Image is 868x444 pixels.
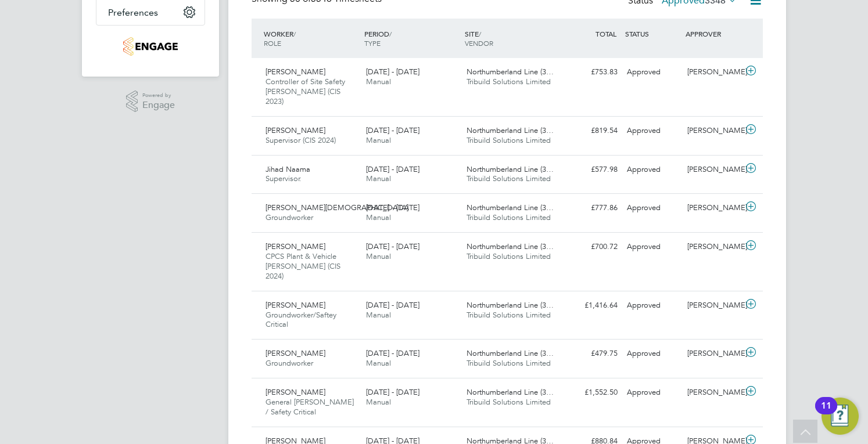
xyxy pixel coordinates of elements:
span: ROLE [264,38,281,48]
span: Northumberland Line (3… [467,387,554,397]
span: Northumberland Line (3… [467,164,554,174]
div: £777.86 [562,198,622,218]
span: [DATE] - [DATE] [366,67,419,77]
span: Tribuild Solutions Limited [467,310,551,320]
span: Northumberland Line (3… [467,241,554,251]
div: APPROVER [683,23,743,44]
span: [PERSON_NAME] [266,67,325,77]
span: Preferences [108,7,158,18]
span: Manual [366,174,391,183]
span: [PERSON_NAME] [266,348,325,358]
div: [PERSON_NAME] [683,198,743,218]
span: [PERSON_NAME] [266,300,325,310]
div: PERIOD [361,23,462,53]
span: Manual [366,212,391,222]
span: Groundworker/Saftey Critical [266,310,336,330]
div: Approved [622,121,683,140]
span: Groundworker [266,358,313,368]
span: CPCS Plant & Vehicle [PERSON_NAME] (CIS 2024) [266,251,340,281]
span: Engage [142,100,175,110]
div: STATUS [622,23,683,44]
div: £753.83 [562,63,622,82]
div: £819.54 [562,121,622,140]
span: / [293,29,296,38]
div: [PERSON_NAME] [683,121,743,140]
span: Manual [366,77,391,86]
img: tribuildsolutions-logo-retina.png [123,37,177,56]
span: Manual [366,310,391,320]
span: Supervisor. [266,174,302,183]
div: [PERSON_NAME] [683,344,743,363]
span: Tribuild Solutions Limited [467,251,551,261]
span: Northumberland Line (3… [467,348,554,358]
span: Manual [366,397,391,407]
div: [PERSON_NAME] [683,383,743,402]
span: [DATE] - [DATE] [366,125,419,135]
span: [PERSON_NAME] [266,387,325,397]
span: Supervisor (CIS 2024) [266,135,336,145]
a: Powered byEngage [126,91,175,113]
span: Tribuild Solutions Limited [467,212,551,222]
div: Approved [622,160,683,179]
span: Powered by [142,91,175,100]
span: Jihad Naama [266,164,310,174]
span: [DATE] - [DATE] [366,387,419,397]
span: [DATE] - [DATE] [366,203,419,212]
span: [PERSON_NAME][DEMOGRAPHIC_DATA] [266,203,408,212]
span: [DATE] - [DATE] [366,164,419,174]
span: / [389,29,392,38]
span: TOTAL [596,29,616,38]
div: £1,552.50 [562,383,622,402]
span: [PERSON_NAME] [266,241,325,251]
span: Manual [366,135,391,145]
span: Northumberland Line (3… [467,203,554,212]
span: Northumberland Line (3… [467,300,554,310]
div: £479.75 [562,344,622,363]
div: Approved [622,63,683,82]
span: Tribuild Solutions Limited [467,174,551,183]
div: Approved [622,383,683,402]
span: TYPE [364,38,381,48]
span: Tribuild Solutions Limited [467,135,551,145]
span: Tribuild Solutions Limited [467,358,551,368]
span: [DATE] - [DATE] [366,241,419,251]
div: [PERSON_NAME] [683,296,743,315]
span: Manual [366,358,391,368]
span: Controller of Site Safety [PERSON_NAME] (CIS 2023) [266,77,345,106]
a: Go to home page [96,37,205,56]
div: Approved [622,344,683,363]
div: WORKER [261,23,361,53]
div: Approved [622,198,683,218]
span: [DATE] - [DATE] [366,348,419,358]
button: Open Resource Center, 11 new notifications [822,398,859,435]
span: [PERSON_NAME] [266,125,325,135]
span: / [479,29,481,38]
div: £700.72 [562,237,622,257]
div: [PERSON_NAME] [683,63,743,82]
span: [DATE] - [DATE] [366,300,419,310]
span: Groundworker [266,212,313,222]
div: [PERSON_NAME] [683,237,743,257]
div: £577.98 [562,160,622,179]
span: Manual [366,251,391,261]
div: Approved [622,237,683,257]
div: 11 [821,406,831,421]
div: SITE [462,23,562,53]
div: Approved [622,296,683,315]
span: Northumberland Line (3… [467,67,554,77]
span: Northumberland Line (3… [467,125,554,135]
span: Tribuild Solutions Limited [467,397,551,407]
div: £1,416.64 [562,296,622,315]
span: Tribuild Solutions Limited [467,77,551,86]
span: VENDOR [465,38,493,48]
div: [PERSON_NAME] [683,160,743,179]
span: General [PERSON_NAME] / Safety Critical [266,397,354,417]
